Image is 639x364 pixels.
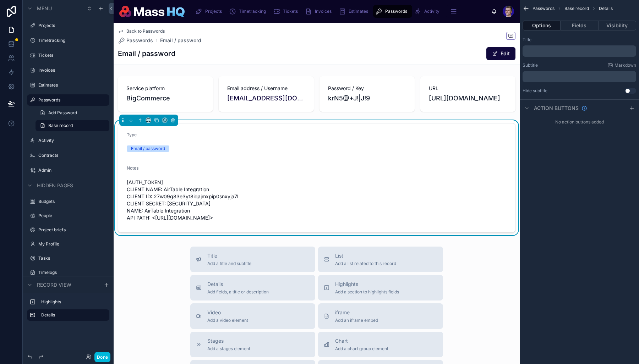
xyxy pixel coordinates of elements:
a: Base record [35,120,109,131]
button: StagesAdd a stages element [190,332,315,357]
a: Tasks [38,255,105,261]
button: ListAdd a list related to this record [318,247,443,272]
label: My Profile [38,241,105,247]
a: Invoices [303,5,337,18]
button: Fields [561,21,598,31]
span: Menu [37,5,52,12]
button: iframeAdd an iframe embed [318,303,443,329]
a: Add Password [35,107,109,118]
label: Activity [38,138,105,143]
span: iframe [335,309,378,316]
button: TitleAdd a title and subtitle [190,247,315,272]
label: Project briefs [38,227,105,233]
div: scrollable content [523,45,636,57]
span: Add a title and subtitle [207,261,251,266]
a: Passwords [118,37,153,44]
span: Action buttons [534,105,579,112]
span: Stages [207,337,250,344]
span: Add a chart group element [335,346,388,352]
span: [AUTH_TOKEN] CLIENT NAME: AirTable Integration CLIENT ID: 27w09g83e3yt8iqajmxpip0snxyja7l CLIENT ... [127,179,507,221]
a: Activity [412,5,444,18]
img: App logo [119,6,185,17]
label: Timetracking [38,38,105,43]
label: Admin [38,167,105,173]
span: Add a stages element [207,346,250,352]
span: Passwords [126,37,153,44]
button: Edit [486,47,515,60]
span: Notes [127,165,138,171]
label: Timelogs [38,270,105,275]
span: Hidden pages [37,182,73,189]
span: Video [207,309,248,316]
label: Passwords [38,97,105,103]
label: Estimates [38,82,105,88]
span: Highlights [335,281,399,288]
span: Record view [37,281,71,288]
div: No action buttons added [520,116,639,128]
label: Hide subtitle [523,88,547,94]
label: Tickets [38,53,105,58]
span: Base record [564,6,589,11]
span: Details [207,281,269,288]
label: Contracts [38,153,105,158]
span: Details [599,6,613,11]
div: Email / password [131,145,165,152]
button: Visibility [599,21,636,31]
span: Timetracking [239,9,266,14]
span: Activity [424,9,439,14]
span: Add a video element [207,318,248,323]
button: HighlightsAdd a section to highlights fields [318,275,443,300]
div: scrollable content [190,4,491,19]
span: Tickets [283,9,298,14]
button: ChartAdd a chart group element [318,332,443,357]
a: Markdown [607,62,636,68]
label: Invoices [38,67,105,73]
a: Projects [193,5,227,18]
label: People [38,213,105,219]
span: Markdown [615,62,636,68]
label: Subtitle [523,62,538,68]
span: Chart [335,337,388,344]
h1: Email / password [118,49,175,59]
button: DetailsAdd fields, a title or description [190,275,315,300]
span: Type [127,132,137,137]
span: Estimates [349,9,368,14]
button: VideoAdd a video element [190,303,315,329]
a: Email / password [160,37,201,44]
button: Options [523,21,561,31]
a: Timetracking [227,5,271,18]
span: Add a list related to this record [335,261,396,266]
a: Passwords [373,5,412,18]
a: Tickets [271,5,303,18]
span: Add Password [48,110,77,116]
span: Title [207,252,251,259]
span: Passwords [385,9,407,14]
span: Invoices [315,9,332,14]
span: Base record [48,123,73,128]
span: Add a section to highlights fields [335,289,399,295]
label: Title [523,37,531,43]
label: Projects [38,23,105,28]
label: Budgets [38,199,105,204]
label: Highlights [41,299,104,305]
a: Back to Passwords [118,28,165,34]
span: List [335,252,396,259]
div: scrollable content [23,293,114,328]
button: Done [94,352,110,362]
a: Estimates [337,5,373,18]
label: Details [41,312,104,318]
span: Add fields, a title or description [207,289,269,295]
